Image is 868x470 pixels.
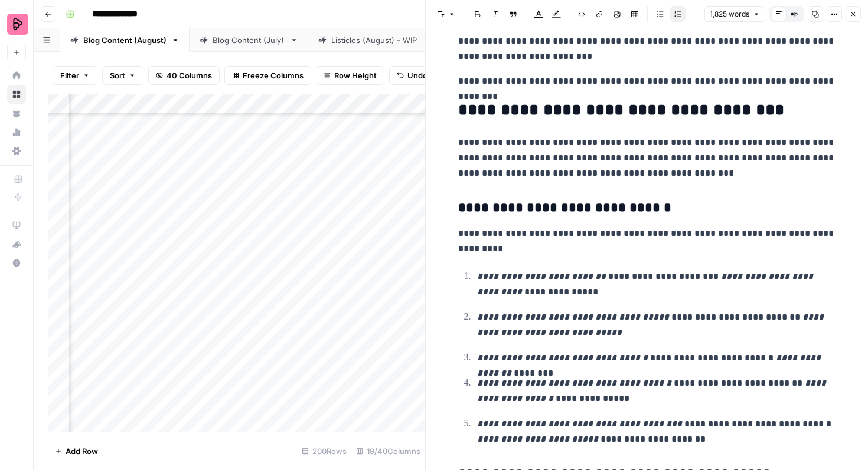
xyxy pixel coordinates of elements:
span: Row Height [334,70,377,81]
div: Listicles (August) - WIP [331,34,417,46]
button: Row Height [316,66,384,85]
span: Add Row [66,445,98,457]
div: Blog Content (August) [83,34,167,46]
div: 19/40 Columns [351,442,425,461]
a: Your Data [7,104,26,123]
button: Sort [102,66,143,85]
button: Add Row [48,442,105,461]
div: 200 Rows [297,442,351,461]
a: Settings [7,142,26,160]
span: 1,825 words [710,9,749,19]
span: Sort [110,70,125,81]
button: Filter [53,66,97,85]
button: 40 Columns [148,66,220,85]
a: AirOps Academy [7,216,26,235]
div: Blog Content (July) [213,34,285,46]
button: Workspace: Preply [7,9,26,39]
div: What's new? [8,235,25,253]
a: Listicles (August) - WIP [308,28,440,52]
span: 40 Columns [167,70,212,81]
button: Freeze Columns [224,66,311,85]
span: Freeze Columns [243,70,304,81]
button: Undo [389,66,435,85]
a: Blog Content (August) [60,28,190,52]
button: 1,825 words [704,6,765,22]
button: What's new? [7,235,26,254]
img: Preply Logo [7,14,28,35]
span: Filter [60,70,79,81]
a: Usage [7,123,26,142]
a: Browse [7,85,26,104]
button: Help + Support [7,254,26,272]
a: Blog Content (July) [190,28,308,52]
a: Home [7,66,26,85]
span: Undo [407,70,428,81]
